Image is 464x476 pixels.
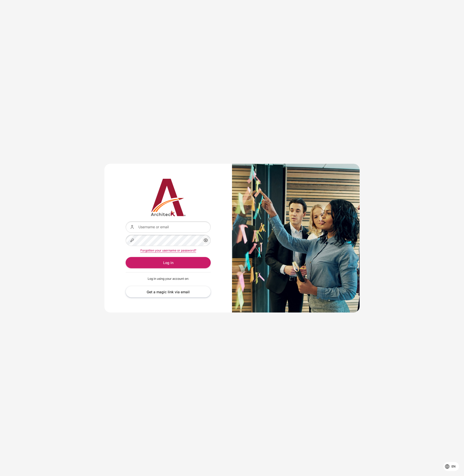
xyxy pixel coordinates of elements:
[126,257,211,268] button: Log in
[126,276,211,281] p: Log in using your account on:
[126,179,211,216] img: Architeck 12
[126,221,211,232] input: Username or email
[451,464,455,469] span: en
[443,462,459,471] button: Languages
[140,248,196,252] a: Forgotten your username or password?
[126,286,211,297] a: Get a magic link via email
[126,179,211,216] a: Architeck 12 Architeck 12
